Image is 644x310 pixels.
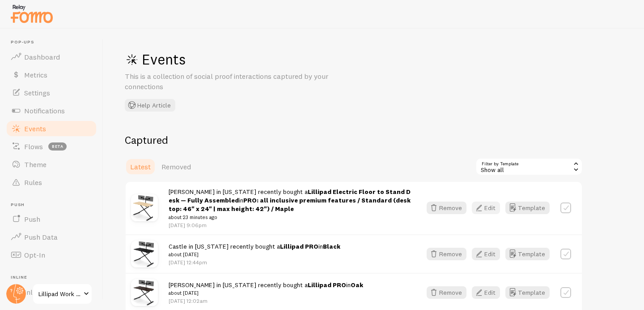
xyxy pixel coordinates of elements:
button: Help Article [125,99,175,112]
h2: Captured [125,133,583,147]
div: Show all [475,158,583,176]
span: Inline [11,275,97,280]
span: Push [24,215,40,224]
a: Metrics [5,66,97,84]
span: [PERSON_NAME] in [US_STATE] recently bought a in [169,188,411,221]
a: Opt-In [5,246,97,264]
a: Edit [472,286,505,299]
a: Push Data [5,228,97,246]
a: Edit [472,248,505,260]
span: Removed [161,162,191,171]
span: Flows [24,142,43,151]
h1: Events [125,50,393,69]
img: fomo-relay-logo-orange.svg [9,2,54,25]
button: Template [505,248,550,260]
strong: PRO: all inclusive premium features / Standard (desktop: 46" x 24" | max height: 42") / Maple [169,196,411,213]
span: Castle in [US_STATE] recently bought a in [169,242,340,259]
p: This is a collection of social proof interactions captured by your connections [125,71,339,92]
span: Settings [24,88,50,97]
button: Edit [472,202,500,214]
button: Template [505,202,550,214]
span: Theme [24,160,47,169]
small: about [DATE] [169,250,340,258]
span: Pop-ups [11,39,97,45]
a: Latest [125,158,156,176]
span: Events [24,124,46,133]
span: [PERSON_NAME] in [US_STATE] recently bought a in [169,281,363,297]
button: Remove [427,286,466,299]
img: Lillipad42Maple1.jpg [131,194,158,221]
img: Lillipad42Black1.jpg [131,241,158,267]
span: Lillipad Work Solutions [38,288,81,299]
span: beta [48,142,67,151]
a: Settings [5,84,97,102]
small: about 23 minutes ago [169,213,411,221]
small: about [DATE] [169,289,363,297]
span: Push [11,202,97,208]
button: Edit [472,248,500,260]
button: Remove [427,248,466,260]
img: Lillipad42Oak1.jpg [131,279,158,306]
span: Metrics [24,70,47,79]
strong: Black [323,242,340,250]
a: Flows beta [5,138,97,155]
span: Opt-In [24,250,45,259]
a: Lillipad Work Solutions [32,283,93,305]
button: Template [505,286,550,299]
a: Notifications [5,102,97,120]
span: Push Data [24,232,58,241]
a: Dashboard [5,48,97,66]
a: Events [5,120,97,138]
a: Removed [156,158,196,176]
a: Edit [472,202,505,214]
a: Theme [5,155,97,173]
p: [DATE] 12:44pm [169,258,340,266]
a: Lillipad PRO [280,242,318,250]
a: Lillipad Electric Floor to Stand Desk — Fully Assembled [169,188,411,204]
strong: Oak [351,281,363,289]
button: Remove [427,202,466,214]
a: Rules [5,173,97,191]
span: Latest [130,162,151,171]
span: Notifications [24,106,65,115]
span: Rules [24,178,42,187]
a: Lillipad PRO [308,281,346,289]
button: Edit [472,286,500,299]
a: Push [5,210,97,228]
span: Dashboard [24,52,60,61]
p: [DATE] 9:06pm [169,221,411,229]
p: [DATE] 12:02am [169,297,363,305]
